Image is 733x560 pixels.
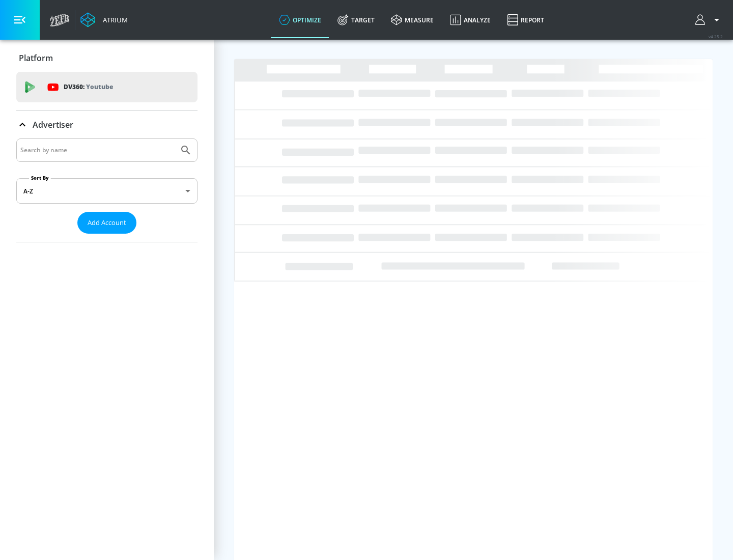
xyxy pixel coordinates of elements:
[16,178,198,204] div: A-Z
[19,52,53,64] p: Platform
[16,110,198,139] div: Advertiser
[86,81,113,92] p: Youtube
[33,119,73,130] p: Advertiser
[16,138,198,242] div: Advertiser
[271,2,329,38] a: optimize
[709,34,723,39] span: v 4.25.2
[16,72,198,102] div: DV360: Youtube
[99,15,128,24] div: Atrium
[20,144,175,157] input: Search by name
[80,12,128,27] a: Atrium
[499,2,552,38] a: Report
[329,2,383,38] a: Target
[88,217,126,229] span: Add Account
[64,81,113,93] p: DV360:
[29,175,51,181] label: Sort By
[383,2,442,38] a: measure
[442,2,499,38] a: Analyze
[77,212,136,234] button: Add Account
[16,234,198,242] nav: list of Advertiser
[16,44,198,72] div: Platform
